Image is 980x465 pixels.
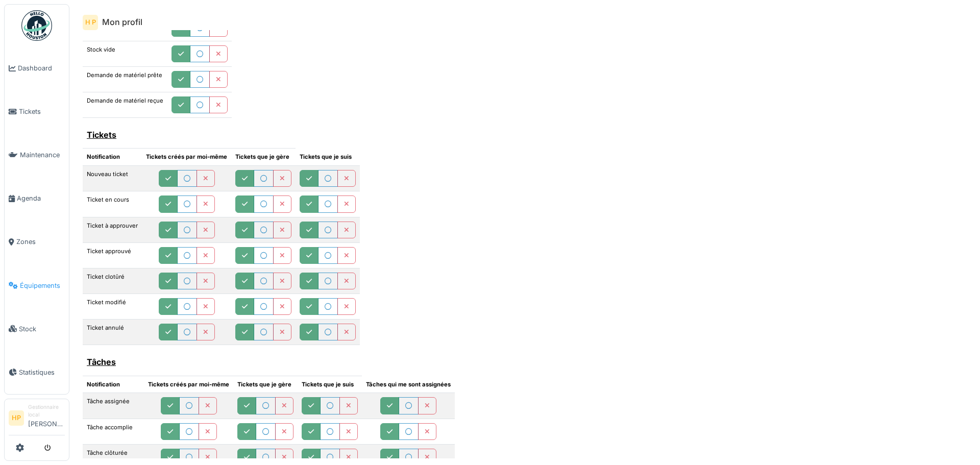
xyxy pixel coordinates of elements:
th: Tickets créés par moi-même [142,149,231,166]
h6: Tickets [87,130,291,140]
div: H P [83,15,98,30]
span: Équipements [20,281,65,290]
a: Zones [5,221,69,264]
td: Ticket approuvé [83,242,142,268]
td: Ticket clotûré [83,268,142,293]
th: Tickets que je suis [296,149,360,166]
label: Stock vide [87,45,115,54]
td: Nouveau ticket [83,166,142,191]
td: Ticket à approuver [83,217,142,242]
th: Tickets que je gère [233,376,298,393]
a: HP Gestionnaire local[PERSON_NAME] [9,403,65,435]
a: Agenda [5,177,69,220]
td: Ticket en cours [83,191,142,217]
td: Ticket annulé [83,320,142,345]
h6: Tâches [87,357,358,367]
th: Tickets créés par moi-même [144,376,233,393]
a: Stock [5,307,69,351]
td: Ticket modifié [83,294,142,320]
img: Badge_color-CXgf-gQk.svg [21,10,52,41]
li: [PERSON_NAME] [28,403,65,433]
span: Stock [19,324,65,334]
label: Demande de matériel prête [87,71,162,80]
td: Tâche accomplie [83,419,144,444]
th: Notification [83,376,144,393]
a: Statistiques [5,351,69,394]
a: Dashboard [5,46,69,90]
th: Tâches qui me sont assignées [362,376,455,393]
span: Agenda [17,193,65,203]
span: Tickets [19,107,65,116]
a: Tickets [5,90,69,133]
span: Zones [16,237,65,247]
li: HP [9,410,24,426]
th: Notification [83,149,142,166]
th: Tickets que je suis [298,376,362,393]
span: Dashboard [18,63,65,73]
td: Tâche assignée [83,393,144,419]
label: Demande de matériel reçue [87,96,163,105]
a: Équipements [5,264,69,307]
th: Tickets que je gère [231,149,296,166]
div: Gestionnaire local [28,403,65,419]
a: Maintenance [5,133,69,177]
h6: Mon profil [102,17,142,27]
span: Statistiques [19,368,65,377]
span: Maintenance [20,150,65,160]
